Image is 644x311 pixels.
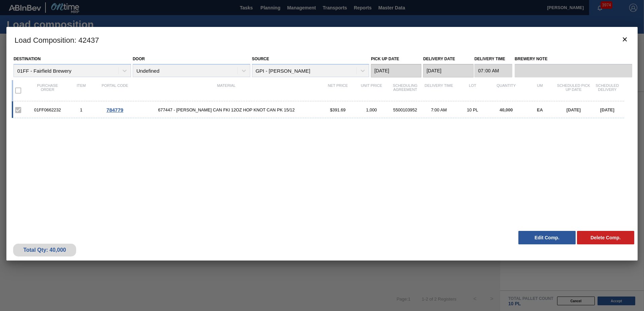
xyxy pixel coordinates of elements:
[31,83,64,98] div: Purchase order
[133,57,145,61] label: Door
[567,107,581,112] span: [DATE]
[422,83,456,98] div: Delivery Time
[321,83,355,98] div: Net Price
[388,107,422,112] div: 5500103952
[456,107,489,112] div: 10 PL
[31,107,64,112] div: 01FF0662232
[523,83,557,98] div: UM
[18,247,71,253] div: Total Qty: 40,000
[13,57,40,61] label: Destination
[515,54,632,64] label: Brewery Note
[388,83,422,98] div: Scheduling Agreement
[590,83,624,98] div: Scheduled Delivery
[600,107,614,112] span: [DATE]
[64,107,98,112] div: 1
[132,107,321,112] span: 677447 - CARR CAN FKI 12OZ HOP KNOT CAN PK 15/12
[6,27,638,53] h3: Load Composition : 42437
[252,57,269,61] label: Source
[474,54,512,64] label: Delivery Time
[106,107,123,113] span: 784779
[557,83,590,98] div: Scheduled Pick up Date
[577,231,634,244] button: Delete Comp.
[422,107,456,112] div: 7:00 AM
[518,231,576,244] button: Edit Comp.
[64,83,98,98] div: Item
[500,107,513,112] span: 40,000
[456,83,489,98] div: Lot
[355,107,388,112] div: 1,000
[423,57,455,61] label: Delivery Date
[98,107,132,113] div: Go to Order
[371,64,421,77] input: mm/dd/yyyy
[423,64,474,77] input: mm/dd/yyyy
[132,83,321,98] div: Material
[371,57,399,61] label: Pick up Date
[537,107,543,112] span: EA
[321,107,355,112] div: $391.69
[355,83,388,98] div: Unit Price
[489,83,523,98] div: Quantity
[98,83,132,98] div: Portal code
